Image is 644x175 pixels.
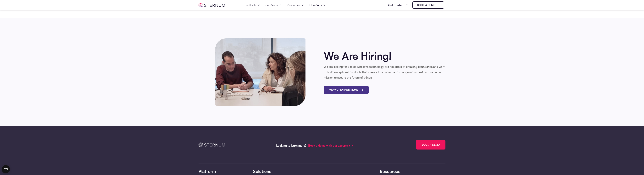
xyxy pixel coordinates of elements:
[199,3,225,7] img: sternum iot
[245,0,260,10] a: Products
[308,144,354,147] span: Book a demo with our experts ►►
[2,165,10,173] button: Open CMP widget
[416,140,445,150] a: Book a Demo
[412,1,444,9] a: Book a demo
[253,169,376,174] h3: Solutions
[380,169,445,174] h3: Resources
[199,143,225,147] img: icon
[265,0,281,10] a: Solutions
[276,144,307,147] span: Looking to learn more?
[388,2,408,8] a: Get Started
[324,86,369,94] a: View Open Positions
[309,0,326,10] a: Company
[287,0,304,10] a: Resources
[199,169,253,174] h3: Platform
[324,50,445,61] h2: We Are Hiring!
[324,64,445,80] p: We are looking for people who love technology, are not afraid of breaking boundaries,and want to ...
[437,4,439,6] img: sternum iot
